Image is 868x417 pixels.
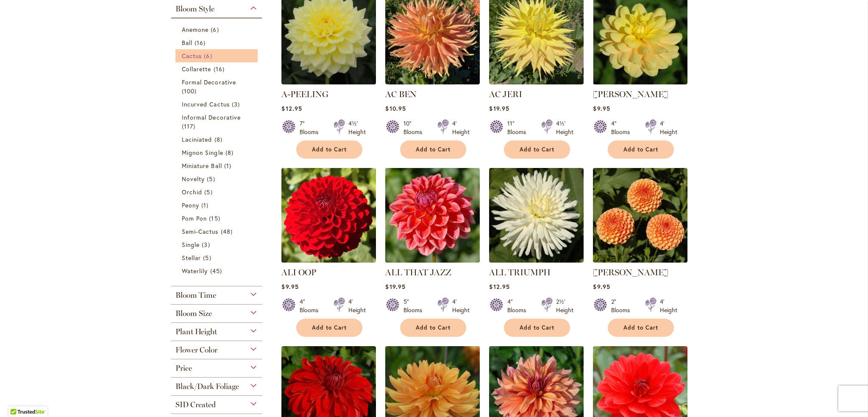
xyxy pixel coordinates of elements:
span: Miniature Ball [182,162,222,170]
a: Waterlily 45 [182,266,253,275]
div: 4' Height [660,297,677,314]
span: 45 [210,266,224,275]
div: 4" Blooms [300,297,323,314]
a: Peony 1 [182,201,253,210]
a: ALI OOP [281,267,316,277]
span: 5 [204,188,214,196]
span: Add to Cart [623,146,658,153]
a: ALI OOP [281,256,376,264]
span: 1 [201,201,211,210]
span: $12.95 [281,104,302,112]
a: Cactus 6 [182,51,253,60]
span: 16 [214,64,227,73]
div: 4' Height [452,119,470,136]
span: Laciniated [182,135,212,143]
div: 7" Blooms [300,119,323,136]
button: Add to Cart [400,140,466,159]
span: $9.95 [593,283,610,291]
a: Anemone 6 [182,25,253,34]
span: Informal Decorative [182,113,241,121]
div: 2½' Height [556,297,573,314]
a: [PERSON_NAME] [593,89,668,99]
span: Mignon Single [182,148,223,157]
a: Formal Decorative 100 [182,78,253,95]
span: Waterlily [182,267,208,275]
img: AMBER QUEEN [593,168,687,263]
span: 6 [204,51,214,60]
span: Orchid [182,188,202,196]
span: 6 [211,25,221,34]
a: Miniature Ball 1 [182,161,253,170]
span: Add to Cart [312,324,347,331]
span: Add to Cart [520,146,554,153]
span: 48 [221,227,235,236]
a: AC BEN [385,78,480,86]
a: AMBER QUEEN [593,256,687,264]
span: 1 [224,161,234,170]
a: Incurved Cactus 3 [182,100,253,109]
span: $10.95 [385,104,406,112]
span: 8 [225,148,236,157]
div: 4' Height [660,119,677,136]
img: ALL TRIUMPH [489,168,584,263]
span: 5 [203,253,213,262]
span: $19.95 [385,283,405,291]
span: Black/Dark Foliage [175,382,239,391]
span: Semi-Cactus [182,227,219,235]
span: $12.95 [489,283,509,291]
a: AHOY MATEY [593,78,687,86]
span: SID Created [175,400,216,409]
span: Add to Cart [312,146,347,153]
span: 117 [182,122,198,131]
a: ALL TRIUMPH [489,267,551,277]
span: Flower Color [175,345,217,355]
span: Incurved Cactus [182,100,230,108]
span: Price [175,364,192,373]
button: Add to Cart [608,319,674,337]
img: ALL THAT JAZZ [385,168,480,263]
a: Mignon Single 8 [182,148,253,157]
a: Pom Pon 15 [182,214,253,223]
a: Orchid 5 [182,188,253,196]
span: 16 [195,38,208,47]
a: ALL THAT JAZZ [385,256,480,264]
button: Add to Cart [296,140,362,159]
span: Bloom Size [175,309,212,318]
div: 4½' Height [348,119,366,136]
span: Bloom Style [175,4,214,14]
a: Single 3 [182,240,253,249]
span: Collarette [182,65,211,73]
div: 4½' Height [556,119,573,136]
span: Ball [182,39,192,47]
a: [PERSON_NAME] [593,267,668,277]
div: 5" Blooms [403,297,427,314]
button: Add to Cart [608,140,674,159]
button: Add to Cart [504,319,570,337]
span: Formal Decorative [182,78,236,86]
a: A-PEELING [281,89,328,99]
span: $9.95 [593,104,610,112]
div: 10" Blooms [403,119,427,136]
span: Plant Height [175,327,217,336]
span: Anemone [182,25,209,34]
a: Informal Decorative 117 [182,113,253,131]
a: ALL THAT JAZZ [385,267,451,277]
span: 8 [214,135,225,144]
iframe: Launch Accessibility Center [6,387,30,411]
img: ALI OOP [281,168,376,263]
span: Add to Cart [520,324,554,331]
div: 11" Blooms [507,119,531,136]
div: 4' Height [452,297,470,314]
a: AC Jeri [489,78,584,86]
span: Peony [182,201,199,209]
span: $19.95 [489,104,509,112]
a: ALL TRIUMPH [489,256,584,264]
span: Add to Cart [416,324,451,331]
span: 15 [209,214,222,223]
a: AC BEN [385,89,417,99]
span: Add to Cart [623,324,658,331]
span: 3 [202,240,212,249]
span: Cactus [182,52,202,60]
div: 4" Blooms [507,297,531,314]
span: Novelty [182,175,205,183]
